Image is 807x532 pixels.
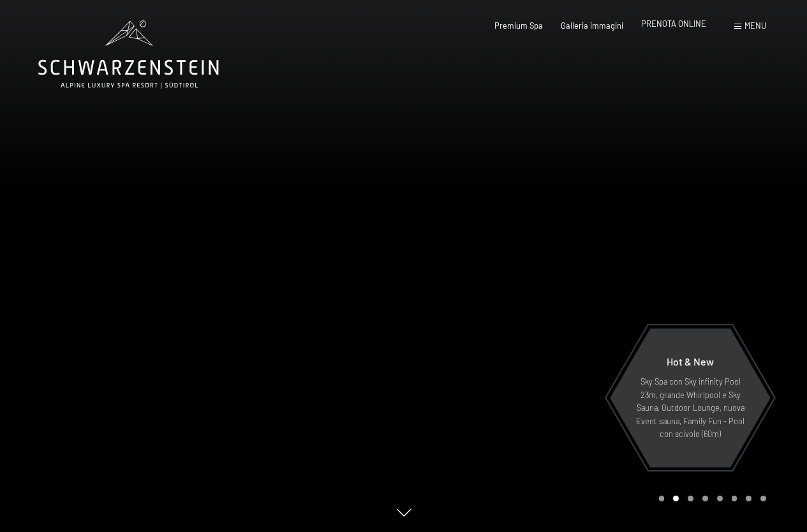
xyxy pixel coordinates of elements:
[641,18,706,29] a: PRENOTA ONLINE
[732,496,737,501] div: Carousel Page 6
[635,375,746,440] p: Sky Spa con Sky infinity Pool 23m, grande Whirlpool e Sky Sauna, Outdoor Lounge, nuova Event saun...
[744,20,766,31] span: Menu
[688,496,693,501] div: Carousel Page 3
[702,496,708,501] div: Carousel Page 4
[659,496,665,501] div: Carousel Page 1
[673,496,679,501] div: Carousel Page 2 (Current Slide)
[494,20,543,31] a: Premium Spa
[667,355,714,367] span: Hot & New
[655,496,766,501] div: Carousel Pagination
[561,20,623,31] a: Galleria immagini
[609,328,771,468] a: Hot & New Sky Spa con Sky infinity Pool 23m, grande Whirlpool e Sky Sauna, Outdoor Lounge, nuova ...
[717,496,723,501] div: Carousel Page 5
[760,496,766,501] div: Carousel Page 8
[746,496,751,501] div: Carousel Page 7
